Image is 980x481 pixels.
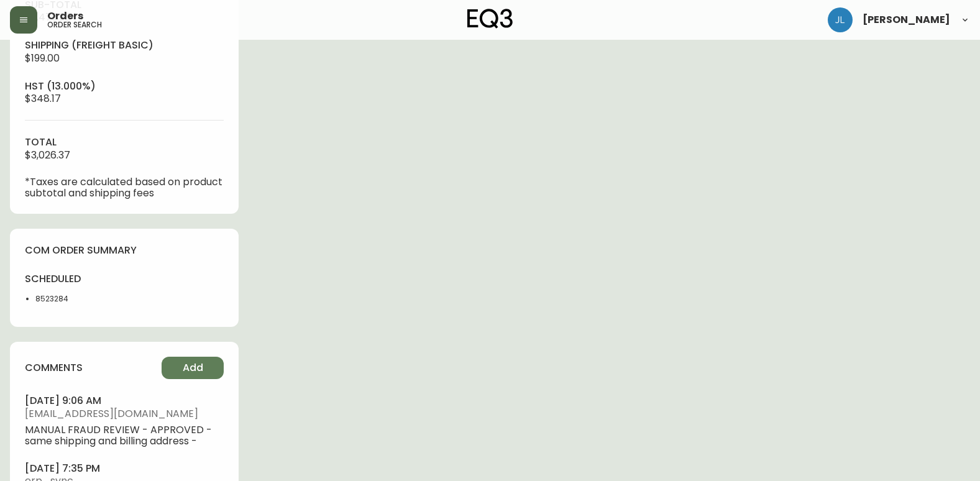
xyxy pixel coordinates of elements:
img: 1c9c23e2a847dab86f8017579b61559c [828,7,853,32]
span: [PERSON_NAME] [863,15,950,25]
h4: total [25,135,224,149]
h4: hst (13.000%) [25,80,224,93]
span: MANUAL FRAUD REVIEW - APPROVED - same shipping and billing address - [25,424,224,447]
button: Add [162,357,224,379]
p: *Taxes are calculated based on product subtotal and shipping fees [25,176,224,199]
h4: comments [25,361,83,375]
h4: Shipping ( Freight Basic ) [25,39,224,52]
li: 8523284 [35,293,117,305]
span: [EMAIL_ADDRESS][DOMAIN_NAME] [25,408,224,419]
h4: scheduled [25,272,117,286]
span: $348.17 [25,91,61,106]
span: Orders [47,11,83,21]
h4: [DATE] 9:06 am [25,394,224,408]
span: Add [183,361,203,375]
h5: order search [47,21,102,29]
h4: com order summary [25,244,224,257]
h4: [DATE] 7:35 pm [25,462,224,475]
span: $3,026.37 [25,148,70,162]
img: logo [467,9,513,29]
span: $199.00 [25,51,60,65]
